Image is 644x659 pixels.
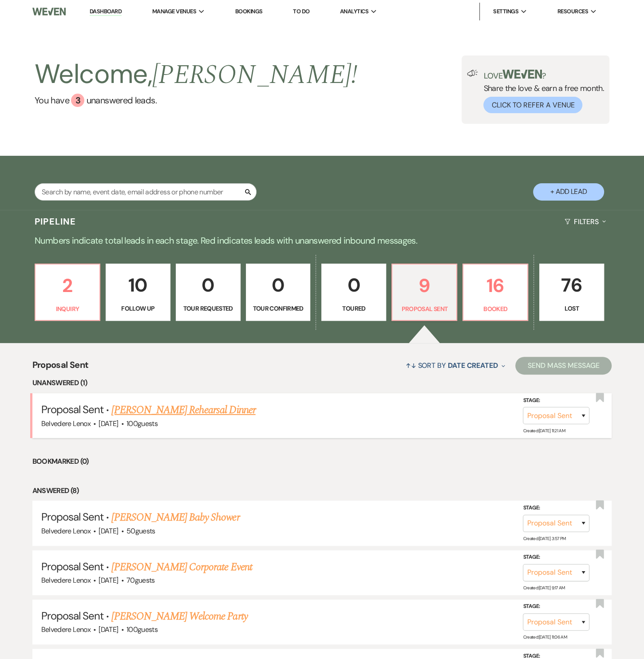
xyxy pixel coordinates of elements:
[523,585,565,591] span: Created: [DATE] 9:17 AM
[523,503,589,513] label: Stage:
[111,270,165,300] p: 10
[99,576,118,585] span: [DATE]
[557,7,588,16] span: Resources
[41,419,91,428] span: Belvedere Lenox
[182,270,235,300] p: 0
[71,94,84,107] div: 3
[235,8,263,15] a: Bookings
[111,304,165,313] p: Follow Up
[327,270,380,300] p: 0
[35,55,357,94] h2: Welcome,
[41,304,94,314] p: Inquiry
[252,270,305,300] p: 0
[493,7,518,16] span: Settings
[469,304,522,314] p: Booked
[41,625,91,634] span: Belvedere Lenox
[32,2,66,21] img: Weven Logo
[182,304,235,313] p: Tour Requested
[398,271,451,300] p: 9
[41,403,104,416] span: Proposal Sent
[523,552,589,562] label: Stage:
[293,8,309,15] a: To Do
[111,402,255,418] a: [PERSON_NAME] Rehearsal Dinner
[483,97,582,113] button: Click to Refer a Venue
[126,576,155,585] span: 70 guests
[523,428,565,434] span: Created: [DATE] 11:21 AM
[152,7,196,16] span: Manage Venues
[523,602,589,612] label: Stage:
[533,183,604,201] button: + Add Lead
[523,536,565,541] span: Created: [DATE] 3:57 PM
[545,304,598,313] p: Lost
[41,526,91,536] span: Belvedere Lenox
[90,8,122,16] a: Dashboard
[406,361,416,370] span: ↑↓
[126,625,158,634] span: 100 guests
[391,264,457,321] a: 9Proposal Sent
[32,485,612,497] li: Answered (8)
[99,625,118,634] span: [DATE]
[35,94,357,107] a: You have 3 unanswered leads.
[502,70,542,79] img: weven-logo-green.svg
[152,55,357,95] span: [PERSON_NAME] !
[111,608,247,624] a: [PERSON_NAME] Welcome Party
[99,526,118,536] span: [DATE]
[32,358,89,377] span: Proposal Sent
[252,304,305,313] p: Tour Confirmed
[126,526,155,536] span: 50 guests
[41,576,91,585] span: Belvedere Lenox
[462,264,528,321] a: 16Booked
[515,357,612,375] button: Send Mass Message
[35,215,76,228] h3: Pipeline
[561,210,609,233] button: Filters
[41,271,94,300] p: 2
[176,264,241,321] a: 0Tour Requested
[327,304,380,313] p: Toured
[469,271,522,300] p: 16
[523,634,566,640] span: Created: [DATE] 11:06 AM
[41,510,104,524] span: Proposal Sent
[35,183,257,201] input: Search by name, event date, email address or phone number
[467,70,478,77] img: loud-speaker-illustration.svg
[539,264,604,321] a: 76Lost
[32,456,612,467] li: Bookmarked (0)
[545,270,598,300] p: 76
[41,560,104,573] span: Proposal Sent
[111,559,252,575] a: [PERSON_NAME] Corporate Event
[41,609,104,623] span: Proposal Sent
[246,264,311,321] a: 0Tour Confirmed
[99,419,118,428] span: [DATE]
[106,264,170,321] a: 10Follow Up
[321,264,386,321] a: 0Toured
[448,361,498,370] span: Date Created
[32,377,612,389] li: Unanswered (1)
[340,7,368,16] span: Analytics
[126,419,158,428] span: 100 guests
[111,509,239,525] a: [PERSON_NAME] Baby Shower
[483,70,604,80] p: Love ?
[402,354,509,377] button: Sort By Date Created
[478,70,604,113] div: Share the love & earn a free month.
[398,304,451,314] p: Proposal Sent
[3,233,642,248] p: Numbers indicate total leads in each stage. Red indicates leads with unanswered inbound messages.
[35,264,100,321] a: 2Inquiry
[523,396,589,406] label: Stage:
